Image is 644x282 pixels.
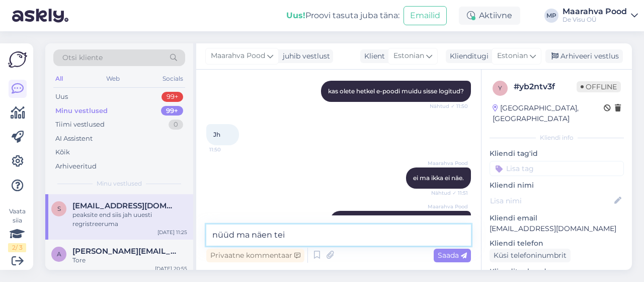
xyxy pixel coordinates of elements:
[490,238,624,249] p: Kliendi telefon
[393,50,424,62] span: Estonian
[514,81,577,93] div: # yb2ntv3f
[57,205,61,212] span: s
[213,131,220,138] span: Jh
[490,195,612,206] input: Lisa nimi
[328,87,464,95] span: kas olete hetkel e-poodi muidu sisse logitud?
[497,50,528,62] span: Estonian
[286,10,399,22] div: Proovi tasuta juba täna:
[169,120,183,130] div: 0
[286,11,305,20] b: Uus!
[55,120,105,130] div: Tiimi vestlused
[490,133,624,142] div: Kliendi info
[55,134,93,144] div: AI Assistent
[490,213,624,223] p: Kliendi email
[160,72,185,85] div: Socials
[490,161,624,176] input: Lisa tag
[493,103,604,124] div: [GEOGRAPHIC_DATA], [GEOGRAPHIC_DATA]
[490,148,624,159] p: Kliendi tag'id
[562,8,627,16] div: Maarahva Pood
[545,49,623,63] div: Arhiveeri vestlus
[104,72,122,85] div: Web
[155,265,187,272] div: [DATE] 20:55
[72,210,187,229] div: peaksite end siis jah uuesti regristreeruma
[428,203,468,210] span: Maarahva Pood
[157,229,187,236] div: [DATE] 11:25
[72,256,187,265] div: Tore
[413,174,464,182] span: ei ma ikka ei näe.
[8,51,27,68] img: Askly Logo
[55,92,68,102] div: Uus
[209,146,247,153] span: 11:50
[72,201,177,210] span: sirruvirru@hotmail.com
[8,207,26,252] div: Vaata siia
[279,51,330,62] div: juhib vestlust
[430,102,468,110] span: Nähtud ✓ 11:50
[544,9,558,23] div: MP
[206,224,471,246] textarea: nüüd ma näen tei
[430,189,468,197] span: Nähtud ✓ 11:51
[72,247,177,256] span: ann.eskomagi@gmail.com
[97,179,142,188] span: Minu vestlused
[55,106,108,116] div: Minu vestlused
[8,243,26,252] div: 2 / 3
[360,51,385,62] div: Klient
[562,8,638,24] a: Maarahva PoodDe Visu OÜ
[490,249,571,262] div: Küsi telefoninumbrit
[206,249,304,262] div: Privaatne kommentaar
[55,147,70,157] div: Kõik
[404,6,447,25] button: Emailid
[498,84,502,92] span: y
[162,92,183,102] div: 99+
[62,52,103,63] span: Otsi kliente
[57,250,61,258] span: a
[459,7,520,25] div: Aktiivne
[161,106,183,116] div: 99+
[53,72,65,85] div: All
[428,159,468,167] span: Maarahva Pood
[562,16,627,24] div: De Visu OÜ
[55,161,97,172] div: Arhiveeritud
[490,266,624,277] p: Klienditeekond
[438,251,467,260] span: Saada
[446,51,489,62] div: Klienditugi
[490,180,624,191] p: Kliendi nimi
[490,223,624,234] p: [EMAIL_ADDRESS][DOMAIN_NAME]
[577,81,621,92] span: Offline
[211,50,265,62] span: Maarahva Pood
